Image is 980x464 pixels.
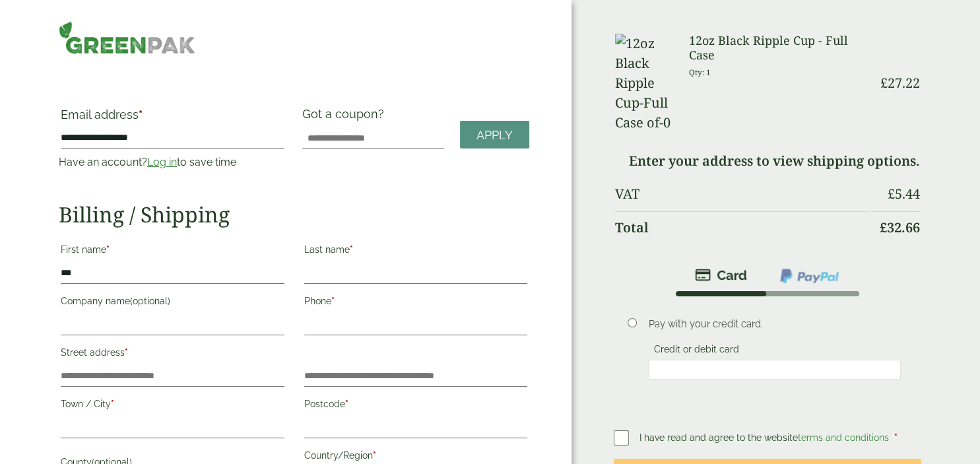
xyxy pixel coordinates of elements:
[689,67,711,77] small: Qty: 1
[615,178,870,210] th: VAT
[61,240,284,263] label: First name
[615,211,870,244] th: Total
[61,109,284,127] label: Email address
[880,74,920,92] bdi: 27.22
[59,202,529,227] h2: Billing / Shipping
[304,292,528,314] label: Phone
[125,347,128,358] abbr: required
[653,364,897,376] iframe: Secure card payment input frame
[61,395,284,417] label: Town / City
[689,34,870,62] h3: 12oz Black Ripple Cup - Full Case
[304,395,528,417] label: Postcode
[888,185,920,203] bdi: 5.44
[639,432,892,443] span: I have read and agree to the website
[130,296,170,306] span: (optional)
[615,34,673,133] img: 12oz Black Ripple Cup-Full Case of-0
[331,296,335,306] abbr: required
[894,432,898,443] abbr: required
[880,218,887,236] span: £
[302,107,389,127] label: Got a coupon?
[350,244,353,255] abbr: required
[880,218,920,236] bdi: 32.66
[61,292,284,314] label: Company name
[695,267,747,283] img: stripe.png
[59,21,195,54] img: GreenPak Supplies
[888,185,895,203] span: £
[476,128,513,143] span: Apply
[798,432,889,443] a: terms and conditions
[345,399,348,409] abbr: required
[779,267,840,284] img: ppcp-gateway.png
[59,154,286,170] p: Have an account? to save time
[649,344,744,358] label: Credit or debit card
[649,317,901,331] p: Pay with your credit card.
[304,240,528,263] label: Last name
[880,74,888,92] span: £
[373,450,376,461] abbr: required
[139,108,143,121] abbr: required
[460,121,529,149] a: Apply
[615,145,920,177] td: Enter your address to view shipping options.
[147,156,177,168] a: Log in
[111,399,114,409] abbr: required
[61,343,284,366] label: Street address
[106,244,110,255] abbr: required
